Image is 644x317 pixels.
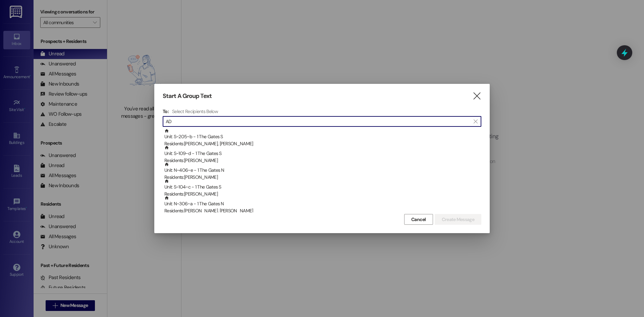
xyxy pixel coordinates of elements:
[164,162,481,181] div: Unit: N~406~e - 1 The Gates N
[164,140,481,147] div: Residents: [PERSON_NAME], [PERSON_NAME]
[472,93,481,100] i: 
[163,179,481,196] div: Unit: S~104~c - 1 The Gates SResidents:[PERSON_NAME]
[164,207,481,214] div: Residents: [PERSON_NAME], [PERSON_NAME]
[470,116,481,126] button: Clear text
[474,119,477,124] i: 
[164,196,481,215] div: Unit: N~306~a - 1 The Gates N
[163,196,481,212] div: Unit: N~306~a - 1 The Gates NResidents:[PERSON_NAME], [PERSON_NAME]
[164,179,481,198] div: Unit: S~104~c - 1 The Gates S
[164,157,481,164] div: Residents: [PERSON_NAME]
[163,145,481,162] div: Unit: S~109~d - 1 The Gates SResidents:[PERSON_NAME]
[163,92,212,100] h3: Start A Group Text
[411,216,426,223] span: Cancel
[163,162,481,179] div: Unit: N~406~e - 1 The Gates NResidents:[PERSON_NAME]
[164,174,481,181] div: Residents: [PERSON_NAME]
[163,128,481,145] div: Unit: S~205~b - 1 The Gates SResidents:[PERSON_NAME], [PERSON_NAME]
[442,216,474,223] span: Create Message
[435,214,481,225] button: Create Message
[164,128,481,148] div: Unit: S~205~b - 1 The Gates S
[404,214,433,225] button: Cancel
[172,108,218,114] h4: Select Recipients Below
[164,145,481,164] div: Unit: S~109~d - 1 The Gates S
[166,117,470,126] input: Search for any contact or apartment
[164,191,481,198] div: Residents: [PERSON_NAME]
[163,108,169,114] h3: To:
